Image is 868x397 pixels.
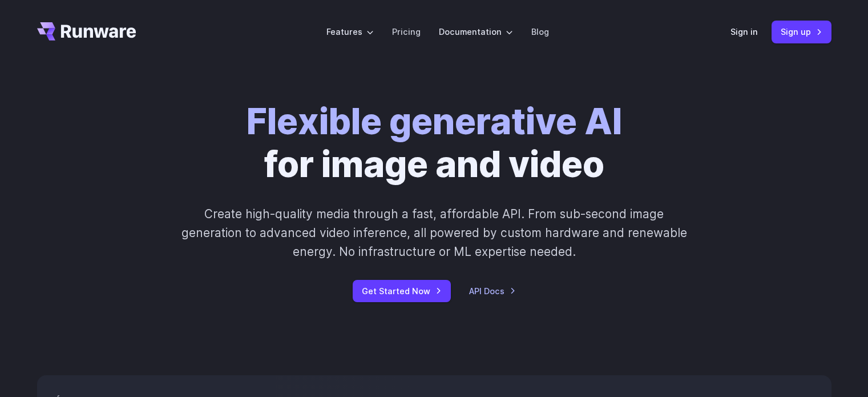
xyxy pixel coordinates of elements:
[439,25,513,38] label: Documentation
[730,25,758,38] a: Sign in
[353,280,451,302] a: Get Started Now
[392,25,421,38] a: Pricing
[247,101,622,186] h1: for image and video
[180,204,688,262] p: Create high-quality media through a fast, affordable API. From sub-second image generation to adv...
[326,25,374,38] label: Features
[37,22,136,41] a: Go to /
[772,21,831,43] a: Sign up
[247,100,622,143] strong: Flexible generative AI
[531,25,549,38] a: Blog
[469,284,516,298] a: API Docs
